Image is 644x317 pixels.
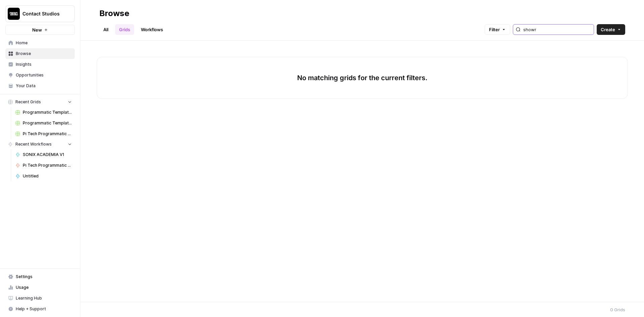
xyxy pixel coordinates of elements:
[23,152,72,158] span: SONIX ACADEMIA V1
[5,282,75,293] a: Usage
[12,171,75,181] a: Untitled
[12,160,75,171] a: Pi Tech Programmatic Service pages
[22,10,63,17] span: Contact Studios
[15,141,52,147] span: Recent Workflows
[8,8,20,20] img: Contact Studios Logo
[12,128,75,139] a: Pi Tech Programmatic Service pages Grid
[16,295,72,301] span: Learning Hub
[16,72,72,78] span: Opportunities
[5,271,75,282] a: Settings
[610,306,625,313] div: 0 Grids
[23,131,72,137] span: Pi Tech Programmatic Service pages Grid
[5,304,75,314] button: Help + Support
[489,26,500,33] span: Filter
[137,24,167,35] a: Workflows
[597,24,625,35] button: Create
[5,38,75,48] a: Home
[23,173,72,179] span: Untitled
[15,99,41,105] span: Recent Grids
[5,293,75,304] a: Learning Hub
[16,274,72,280] span: Settings
[5,5,75,22] button: Workspace: Contact Studios
[5,70,75,81] a: Opportunities
[32,27,42,33] span: New
[601,26,615,33] span: Create
[99,8,129,19] div: Browse
[23,109,72,115] span: Programmatic Template [chatgpt prompts for] - AirOps
[23,162,72,168] span: Pi Tech Programmatic Service pages
[5,59,75,70] a: Insights
[16,51,72,57] span: Browse
[5,97,75,107] button: Recent Grids
[16,83,72,89] span: Your Data
[16,284,72,290] span: Usage
[12,149,75,160] a: SONIX ACADEMIA V1
[16,306,72,312] span: Help + Support
[12,107,75,118] a: Programmatic Template [chatgpt prompts for] - AirOps
[5,139,75,149] button: Recent Workflows
[115,24,134,35] a: Grids
[5,25,75,35] button: New
[12,118,75,128] a: Programmatic Template [prompts_ai for] - AirOps - prompts_ai for.csv
[99,24,112,35] a: All
[16,40,72,46] span: Home
[16,61,72,67] span: Insights
[5,81,75,91] a: Your Data
[523,26,591,33] input: Search
[297,73,427,83] p: No matching grids for the current filters.
[23,120,72,126] span: Programmatic Template [prompts_ai for] - AirOps - prompts_ai for.csv
[485,24,510,35] button: Filter
[5,48,75,59] a: Browse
